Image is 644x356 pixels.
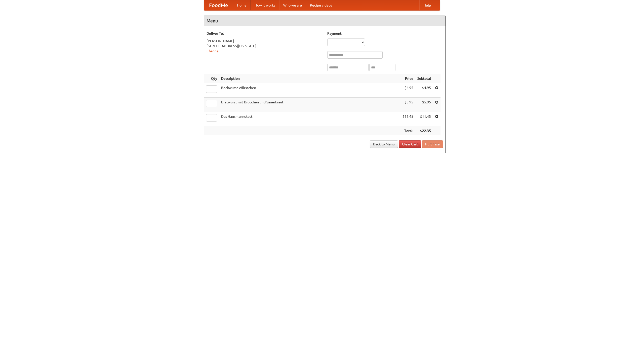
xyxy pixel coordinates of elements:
[233,0,251,10] a: Home
[204,16,446,26] h4: Menu
[422,140,443,148] button: Purchase
[327,31,443,36] h5: Payment:
[204,74,219,83] th: Qty
[207,38,322,44] div: [PERSON_NAME]
[251,0,279,10] a: How it works
[415,126,433,136] th: $22.35
[415,83,433,98] td: $4.95
[219,98,400,112] td: Bratwurst mit Brötchen und Sauerkraut
[207,31,322,36] h5: Deliver To:
[419,0,435,10] a: Help
[415,98,433,112] td: $5.95
[204,0,233,10] a: FoodMe
[400,83,415,98] td: $4.95
[415,74,433,83] th: Subtotal
[207,49,219,53] a: Change
[400,74,415,83] th: Price
[219,74,400,83] th: Description
[279,0,306,10] a: Who we are
[306,0,336,10] a: Recipe videos
[219,83,400,98] td: Bockwurst Würstchen
[399,140,421,148] a: Clear Cart
[370,140,398,148] a: Back to Menu
[400,112,415,126] td: $11.45
[207,44,322,49] div: [STREET_ADDRESS][US_STATE]
[400,98,415,112] td: $5.95
[415,112,433,126] td: $11.45
[219,112,400,126] td: Das Hausmannskost
[400,126,415,136] th: Total:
